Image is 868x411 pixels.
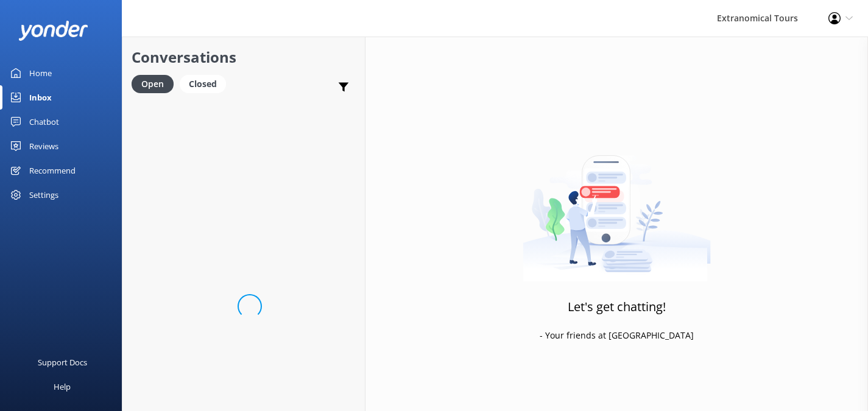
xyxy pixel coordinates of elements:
div: Recommend [29,158,76,183]
div: Closed [180,75,226,93]
div: Reviews [29,134,58,158]
div: Open [132,75,174,93]
div: Help [54,374,71,399]
div: Settings [29,183,58,207]
h3: Let's get chatting! [568,297,666,317]
img: artwork of a man stealing a conversation from at giant smartphone [523,130,711,282]
a: Closed [180,77,232,90]
div: Support Docs [38,350,87,374]
div: Chatbot [29,110,59,134]
div: Home [29,61,52,85]
h2: Conversations [132,46,356,69]
div: Inbox [29,85,52,110]
a: Open [132,77,180,90]
img: yonder-white-logo.png [18,21,88,41]
p: - Your friends at [GEOGRAPHIC_DATA] [540,329,694,342]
